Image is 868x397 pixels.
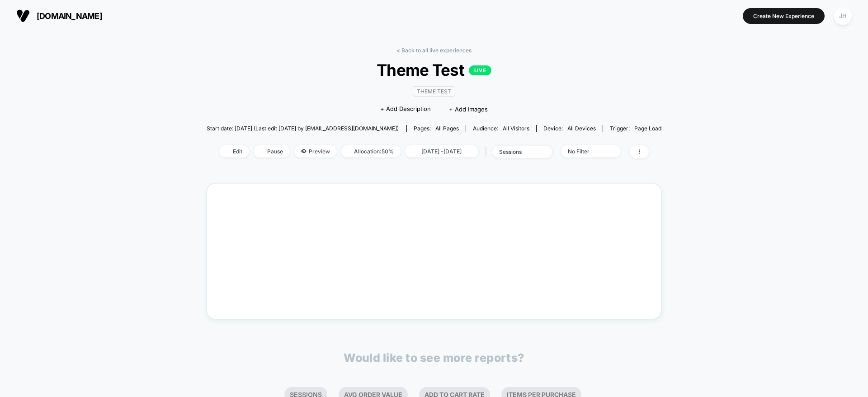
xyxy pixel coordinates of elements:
div: JH [834,7,852,25]
span: + Add Description [380,105,431,114]
span: all pages [435,125,459,132]
span: all devices [567,125,596,132]
p: Would like to see more reports? [344,351,524,365]
span: Start date: [DATE] (Last edit [DATE] by [EMAIL_ADDRESS][DOMAIN_NAME]) [207,125,399,132]
button: [DOMAIN_NAME] [14,9,105,23]
span: + Add Images [449,106,488,113]
a: < Back to all live experiences [396,47,472,54]
span: Allocation: 50% [341,145,401,157]
div: No Filter [568,148,604,155]
span: All Visitors [503,125,529,132]
span: Device: [536,125,603,132]
p: LIVE [469,65,491,75]
span: [DATE] - [DATE] [405,145,478,157]
div: sessions [499,148,535,155]
img: Visually logo [16,9,30,23]
button: JH [831,7,854,25]
span: Theme Test [413,86,455,97]
div: Trigger: [610,125,661,132]
span: Theme Test [229,60,639,79]
span: [DOMAIN_NAME] [37,11,102,21]
span: Pause [254,145,290,157]
div: Pages: [414,125,459,132]
span: Edit [219,145,249,157]
div: Audience: [473,125,529,132]
span: Preview [294,145,337,157]
span: | [483,145,492,158]
span: Page Load [634,125,661,132]
button: Create New Experience [743,8,825,24]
